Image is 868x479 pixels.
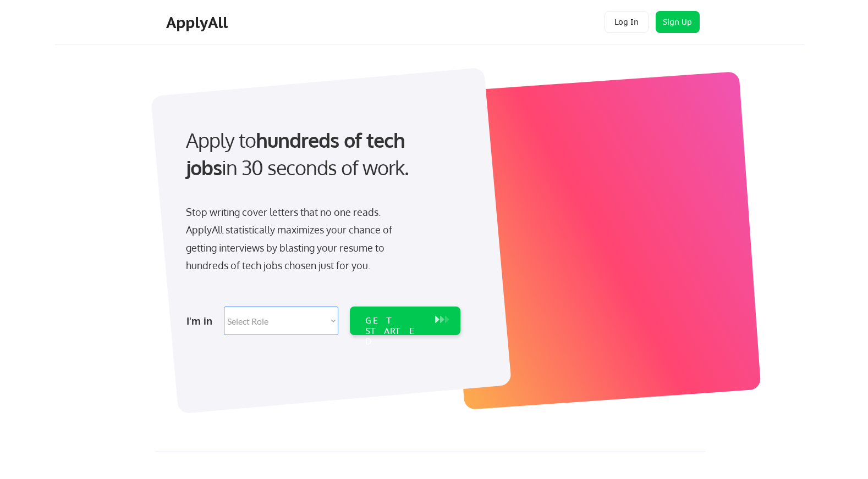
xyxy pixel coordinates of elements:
[186,203,412,275] div: Stop writing cover letters that no one reads. ApplyAll statistically maximizes your chance of get...
[656,11,700,33] button: Sign Up
[186,312,217,330] div: I'm in
[186,126,456,182] div: Apply to in 30 seconds of work.
[605,11,649,33] button: Log In
[186,127,410,180] strong: hundreds of tech jobs
[166,13,231,32] div: ApplyAll
[365,315,424,347] div: GET STARTED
